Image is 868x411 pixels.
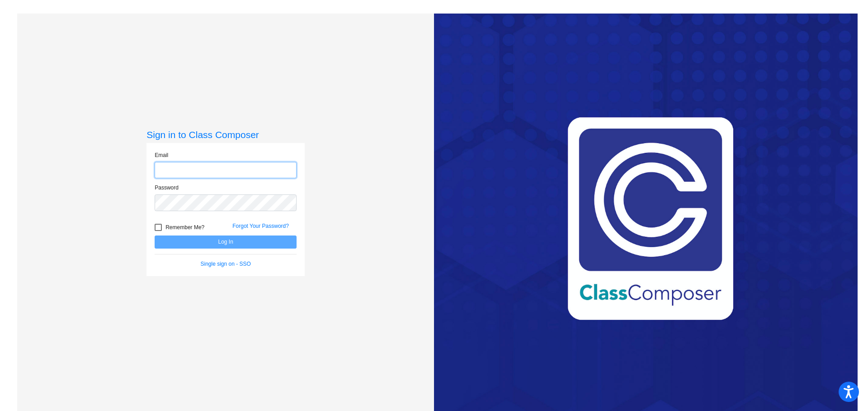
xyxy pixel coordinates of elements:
span: Remember Me? [165,222,204,233]
button: Log In [155,236,297,249]
h3: Sign in to Class Composer [146,129,305,140]
label: Email [155,151,168,159]
a: Single sign on - SSO [201,261,251,267]
a: Forgot Your Password? [232,223,289,229]
label: Password [155,184,179,192]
